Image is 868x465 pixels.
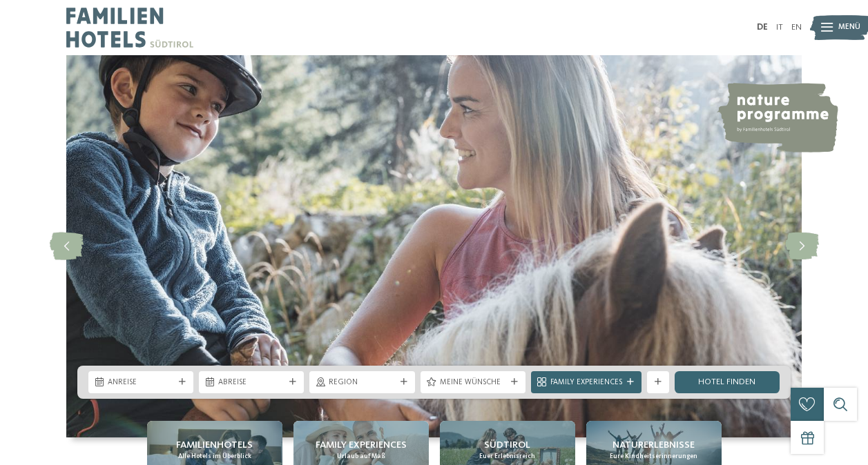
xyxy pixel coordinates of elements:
[329,377,395,388] span: Region
[176,438,253,452] span: Familienhotels
[838,22,860,33] span: Menü
[479,452,535,461] span: Euer Erlebnisreich
[717,83,838,152] img: nature programme by Familienhotels Südtirol
[337,452,385,461] span: Urlaub auf Maß
[791,23,802,32] a: EN
[757,23,768,32] a: DE
[440,377,506,388] span: Meine Wünsche
[178,452,251,461] span: Alle Hotels im Überblick
[776,23,783,32] a: IT
[610,452,697,461] span: Eure Kindheitserinnerungen
[550,377,622,388] span: Family Experiences
[66,55,802,437] img: Familienhotels Südtirol: The happy family places
[108,377,174,388] span: Anreise
[484,438,530,452] span: Südtirol
[218,377,284,388] span: Abreise
[316,438,407,452] span: Family Experiences
[675,371,780,393] a: Hotel finden
[613,438,695,452] span: Naturerlebnisse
